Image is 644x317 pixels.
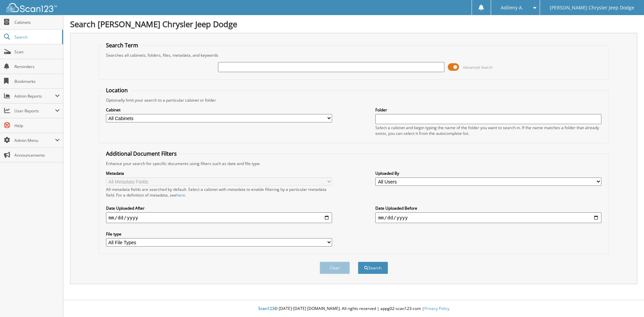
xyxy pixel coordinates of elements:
[103,52,605,58] div: Searches all cabinets, folders, files, metadata, and keywords
[14,64,60,69] span: Reminders
[70,18,637,30] h1: Search [PERSON_NAME] Chrysler Jeep Dodge
[176,192,185,198] a: here
[501,6,523,10] span: Adileny A.
[375,212,601,223] input: end
[106,107,332,113] label: Cabinet
[14,19,60,25] span: Cabinets
[103,161,605,166] div: Enhance your search for specific documents using filters such as date and file type.
[375,107,601,113] label: Folder
[103,87,131,94] legend: Location
[424,306,449,311] a: Privacy Policy
[258,306,274,311] span: Scan123
[14,78,60,84] span: Bookmarks
[7,3,57,12] img: scan123-logo-white.svg
[14,123,60,128] span: Help
[63,301,644,317] div: © [DATE]-[DATE] [DOMAIN_NAME]. All rights reserved | appg02-scan123-com |
[14,34,59,40] span: Search
[320,262,350,274] button: Clear
[103,150,180,157] legend: Additional Document Filters
[375,170,601,176] label: Uploaded By
[550,6,634,10] span: [PERSON_NAME] Chrysler Jeep Dodge
[14,152,60,158] span: Announcements
[358,262,388,274] button: Search
[14,138,55,143] span: Admin Menu
[375,125,601,136] div: Select a cabinet and begin typing the name of the folder you want to search in. If the name match...
[106,231,332,237] label: File type
[103,97,605,103] div: Optionally limit your search to a particular cabinet or folder
[106,187,332,198] div: All metadata fields are searched by default. Select a cabinet with metadata to enable filtering b...
[106,170,332,176] label: Metadata
[14,49,60,55] span: Scan
[463,65,493,70] span: Advanced Search
[106,212,332,223] input: start
[103,42,142,49] legend: Search Term
[106,205,332,211] label: Date Uploaded After
[14,93,55,99] span: Admin Reports
[14,108,55,114] span: User Reports
[375,205,601,211] label: Date Uploaded Before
